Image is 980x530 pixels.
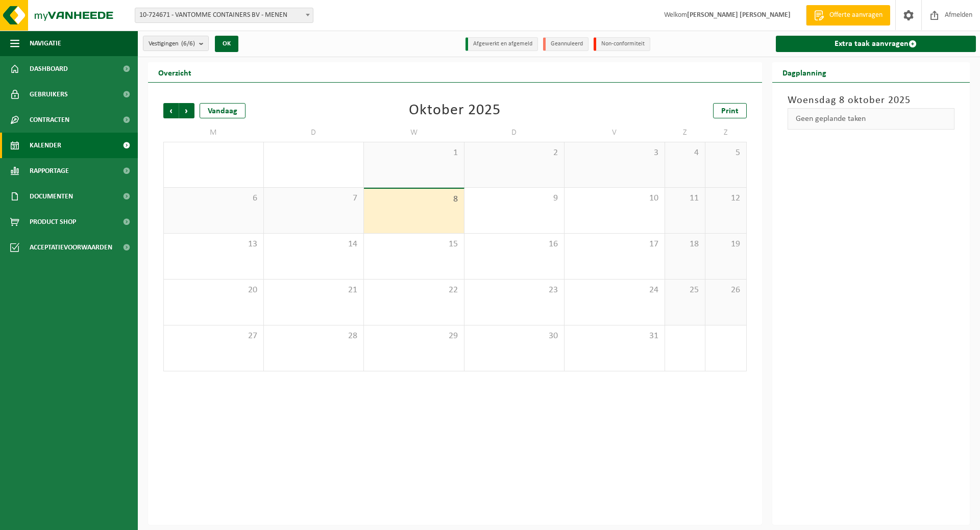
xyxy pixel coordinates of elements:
td: V [565,123,665,142]
span: 2 [470,147,559,159]
span: 11 [670,193,700,204]
h3: Woensdag 8 oktober 2025 [788,93,955,108]
h2: Dagplanning [772,62,837,82]
span: 17 [570,239,659,250]
span: 16 [470,239,559,250]
span: 6 [169,193,258,204]
span: 23 [470,285,559,296]
td: Z [705,123,746,142]
span: 27 [169,331,258,342]
button: Vestigingen(6/6) [143,36,209,51]
span: 20 [169,285,258,296]
span: Print [721,107,739,115]
span: 10 [570,193,659,204]
span: 4 [670,147,700,159]
a: Extra taak aanvragen [776,36,976,52]
span: 30 [470,331,559,342]
span: 28 [269,331,359,342]
span: 14 [269,239,359,250]
span: 10-724671 - VANTOMME CONTAINERS BV - MENEN [135,8,313,23]
span: 7 [269,193,359,204]
td: Z [665,123,706,142]
span: 5 [710,147,741,159]
span: 24 [570,285,659,296]
div: Vandaag [200,103,246,118]
span: 31 [570,331,659,342]
span: 8 [369,194,459,205]
span: 18 [670,239,700,250]
button: OK [215,36,238,52]
span: 10-724671 - VANTOMME CONTAINERS BV - MENEN [135,8,313,22]
span: Vestigingen [149,36,195,52]
a: Print [713,103,747,118]
li: Geannuleerd [543,37,589,51]
span: Navigatie [30,31,61,56]
span: 15 [369,239,459,250]
span: 3 [570,147,659,159]
li: Afgewerkt en afgemeld [465,37,538,51]
count: (6/6) [181,40,195,47]
span: 22 [369,285,459,296]
td: W [364,123,464,142]
div: Oktober 2025 [409,103,501,118]
span: Offerte aanvragen [827,10,885,20]
span: 19 [710,239,741,250]
div: Geen geplande taken [788,108,955,130]
a: Offerte aanvragen [806,5,890,26]
h2: Overzicht [148,62,202,82]
td: D [464,123,565,142]
span: 13 [169,239,258,250]
span: 29 [369,331,459,342]
span: Gebruikers [30,82,68,107]
span: Vorige [163,103,179,118]
span: Dashboard [30,56,68,82]
td: D [264,123,364,142]
strong: [PERSON_NAME] [PERSON_NAME] [687,11,791,19]
span: 21 [269,285,359,296]
span: Documenten [30,184,73,209]
span: 25 [670,285,700,296]
span: Rapportage [30,158,69,184]
span: Volgende [179,103,194,118]
span: 12 [710,193,741,204]
span: Kalender [30,133,61,158]
span: 9 [470,193,559,204]
span: Acceptatievoorwaarden [30,235,112,260]
span: 26 [710,285,741,296]
span: 1 [369,147,459,159]
td: M [163,123,264,142]
span: Product Shop [30,209,76,235]
span: Contracten [30,107,69,133]
li: Non-conformiteit [594,37,650,51]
